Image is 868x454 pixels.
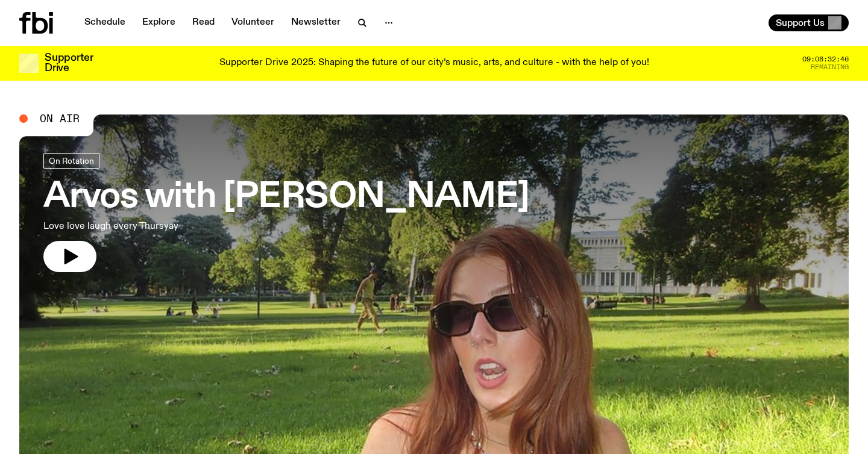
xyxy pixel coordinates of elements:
span: On Air [40,113,80,124]
button: Support Us [769,14,849,31]
a: Newsletter [284,14,348,31]
p: Supporter Drive 2025: Shaping the future of our city’s music, arts, and culture - with the help o... [219,58,649,69]
span: Support Us [776,17,825,28]
span: 09:08:32:46 [802,56,849,63]
a: Arvos with [PERSON_NAME]Love love laugh every Thursyay [43,153,529,272]
a: Schedule [77,14,133,31]
a: Read [185,14,222,31]
span: Remaining [811,64,849,70]
p: Love love laugh every Thursyay [43,219,352,234]
a: Volunteer [224,14,281,31]
h3: Supporter Drive [45,53,93,73]
a: On Rotation [43,153,99,169]
a: Explore [135,14,183,31]
span: On Rotation [49,156,94,165]
h3: Arvos with [PERSON_NAME] [43,181,529,214]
